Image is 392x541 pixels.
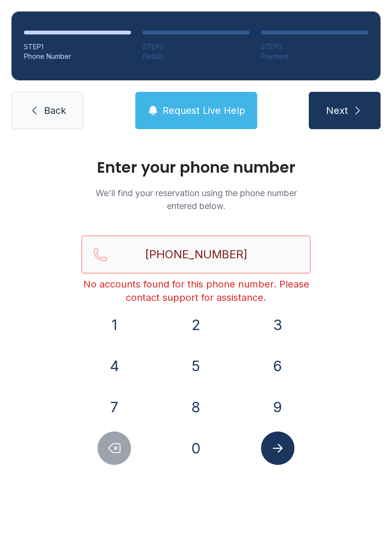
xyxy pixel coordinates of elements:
button: 2 [179,308,213,342]
button: 6 [261,349,294,383]
div: Phone Number [24,52,131,61]
button: 3 [261,308,294,342]
div: STEP 1 [24,42,131,52]
div: No accounts found for this phone number. Please contact support for assistance. [81,277,311,304]
button: 9 [261,390,294,424]
span: Back [44,104,66,117]
button: Submit lookup form [261,431,294,465]
button: 1 [98,308,131,342]
div: Payment [261,52,368,61]
h1: Enter your phone number [81,160,311,175]
button: 0 [179,431,213,465]
p: We'll find your reservation using the phone number entered below. [81,187,311,212]
div: STEP 2 [142,42,250,52]
button: 8 [179,390,213,424]
button: 7 [98,390,131,424]
button: 4 [98,349,131,383]
input: Reservation phone number [81,235,311,274]
div: Details [142,52,250,61]
div: STEP 3 [261,42,368,52]
span: Next [326,104,348,117]
button: 5 [179,349,213,383]
button: Delete number [98,431,131,465]
span: Request Live Help [163,104,245,117]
